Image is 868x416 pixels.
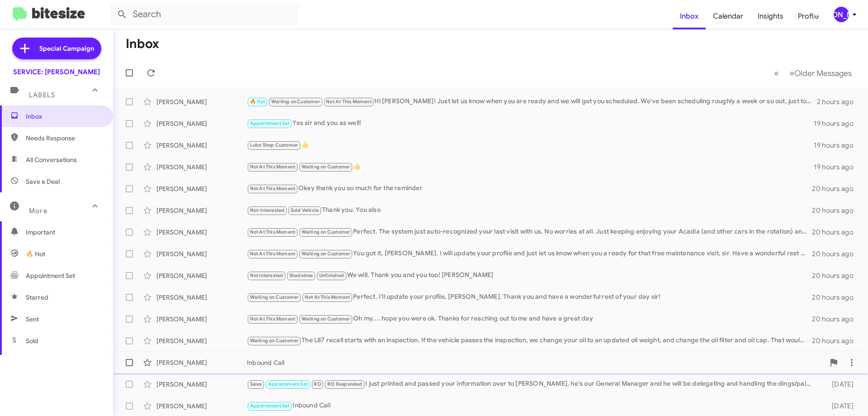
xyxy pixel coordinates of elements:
div: 19 hours ago [814,163,861,172]
input: Search [109,4,299,25]
span: Sales [250,381,262,387]
span: Lube Shop Customer [250,142,298,148]
span: Not Interested [250,273,283,278]
span: Special Campaign [39,44,94,53]
div: 20 hours ago [812,206,861,215]
div: [PERSON_NAME] [156,249,247,258]
span: Important [26,228,103,237]
a: Special Campaign [12,38,101,59]
div: 2 hours ago [817,97,861,106]
span: Not At This Moment [250,316,296,322]
a: Insights [750,3,791,29]
span: Labels [29,91,55,99]
div: Inbound Call [247,358,825,367]
a: Profile [791,3,826,29]
span: Needs Response [26,134,103,143]
div: Inbound Call [247,401,817,411]
span: Waiting on Customer [302,164,350,170]
div: [PERSON_NAME] [156,336,247,345]
span: Appointment Set [250,120,290,126]
div: Hi [PERSON_NAME]! Just let us know when you are ready and we will get you scheduled. We've been s... [247,96,817,107]
div: [PERSON_NAME] [156,184,247,193]
button: [PERSON_NAME] [826,7,858,22]
div: [PERSON_NAME] [834,7,849,22]
div: [PERSON_NAME] [156,206,247,215]
div: 20 hours ago [812,315,861,324]
div: 20 hours ago [812,271,861,280]
div: [PERSON_NAME] [156,228,247,237]
span: All Conversations [26,155,77,164]
span: Save a Deal [26,177,60,186]
span: Sold [26,336,38,345]
span: Not At This Moment [250,251,296,257]
div: 19 hours ago [814,141,861,150]
div: [PERSON_NAME] [156,315,247,324]
div: You got it, [PERSON_NAME]. I will update your profile and just let us know when you a ready for t... [247,249,812,259]
nav: Page navigation example [769,64,857,82]
div: [PERSON_NAME] [156,163,247,172]
span: RO [314,381,321,387]
span: Not At This Moment [305,294,350,300]
div: [DATE] [817,402,861,411]
span: Unfinished [319,273,344,278]
span: « [774,67,779,79]
span: Appointment Set [26,271,75,280]
h1: Inbox [126,37,159,51]
div: [PERSON_NAME] [156,402,247,411]
div: Okay thank you so much for the reminder [247,183,812,194]
div: Yes sir and you as well! [247,118,814,129]
div: [DATE] [817,380,861,389]
span: » [789,67,794,79]
div: SERVICE: [PERSON_NAME] [13,67,100,77]
div: 19 hours ago [814,119,861,128]
a: Calendar [706,3,750,29]
span: Not At This Moment [250,186,296,191]
div: [PERSON_NAME] [156,119,247,128]
span: Waiting on Customer [302,251,350,257]
span: Shadetree [289,273,313,278]
div: [PERSON_NAME] [156,358,247,367]
span: More [29,207,47,215]
span: 🔥 Hot [26,249,45,258]
div: 20 hours ago [812,184,861,193]
span: Waiting on Customer [271,99,320,105]
div: [PERSON_NAME] [156,293,247,302]
span: 🔥 Hot [250,99,265,105]
span: Waiting on Customer [250,338,299,344]
div: I just printed and passed your information over to [PERSON_NAME], he's our General Manager and he... [247,379,817,389]
span: Sent [26,315,39,324]
div: Perfect. The system just auto-recognized your last visit with us. No worries at all. Just keeping... [247,227,812,237]
div: 20 hours ago [812,249,861,258]
div: 👍 [247,140,814,150]
span: Appointment Set [250,403,290,409]
button: Next [784,64,857,82]
a: Inbox [673,3,706,29]
button: Previous [769,64,784,82]
div: 20 hours ago [812,293,861,302]
div: 20 hours ago [812,336,861,345]
span: Waiting on Customer [302,316,350,322]
div: Perfect. I'll update your profile, [PERSON_NAME]. Thank you and have a wonderful rest of your day... [247,292,812,302]
span: Starred [26,293,48,302]
span: Not-Interested [250,207,285,213]
div: The L87 recall starts with an inspection. If the vehicle passes the inspection, we change your oi... [247,335,812,346]
div: [PERSON_NAME] [156,380,247,389]
div: 20 hours ago [812,228,861,237]
div: [PERSON_NAME] [156,271,247,280]
span: Not At This Moment [250,164,296,170]
span: Not At This Moment [326,99,372,105]
span: Sold Vehicle [291,207,319,213]
span: Not At This Moment [250,229,296,235]
div: 👍 [247,162,814,172]
span: Waiting on Customer [250,294,299,300]
div: We will. Thank you and you too! [PERSON_NAME] [247,270,812,281]
span: Older Messages [794,68,852,78]
span: Waiting on Customer [302,229,350,235]
div: Thank you. You also [247,205,812,215]
div: Oh my.... hope you were ok. Thanks for reaching out to me and have a great day [247,314,812,324]
span: Appointment Set [268,381,308,387]
span: RO Responded [327,381,362,387]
